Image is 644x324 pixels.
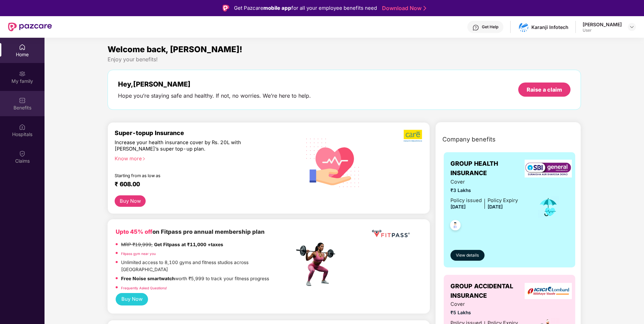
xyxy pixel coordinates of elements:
span: right [142,157,146,161]
img: svg+xml;base64,PHN2ZyB3aWR0aD0iMjAiIGhlaWdodD0iMjAiIHZpZXdCb3g9IjAgMCAyMCAyMCIgZmlsbD0ibm9uZSIgeG... [19,70,26,77]
img: svg+xml;base64,PHN2ZyBpZD0iSG9tZSIgeG1sbnM9Imh0dHA6Ly93d3cudzMub3JnLzIwMDAvc3ZnIiB3aWR0aD0iMjAiIG... [19,44,26,51]
span: Welcome back, [PERSON_NAME]! [108,44,242,54]
span: Cover [450,178,518,186]
div: Raise a claim [527,86,562,93]
img: svg+xml;base64,PHN2ZyBpZD0iSG9zcGl0YWxzIiB4bWxucz0iaHR0cDovL3d3dy53My5vcmcvMjAwMC9zdmciIHdpZHRoPS... [19,124,26,130]
span: [DATE] [488,204,503,209]
strong: Free Noise smartwatch [121,276,175,281]
p: Unlimited access to 8,100 gyms and fitness studios across [GEOGRAPHIC_DATA] [121,259,294,273]
button: View details [450,250,485,261]
img: icon [537,196,559,218]
img: svg+xml;base64,PHN2ZyBpZD0iSGVscC0zMngzMiIgeG1sbnM9Imh0dHA6Ly93d3cudzMub3JnLzIwMDAvc3ZnIiB3aWR0aD... [472,24,479,31]
img: Logo [223,5,229,11]
button: Buy Now [115,195,146,207]
div: Policy issued [450,197,482,204]
strong: mobile app [263,5,291,11]
img: New Pazcare Logo [8,23,52,31]
div: Increase your health insurance cover by Rs. 20L with [PERSON_NAME]’s super top-up plan. [115,139,265,153]
img: Stroke [423,5,426,12]
div: Starting from as low as [115,173,266,178]
img: karanji%20logo.png [519,22,528,32]
div: User [583,28,622,33]
div: ₹ 608.00 [115,181,288,189]
img: svg+xml;base64,PHN2ZyB4bWxucz0iaHR0cDovL3d3dy53My5vcmcvMjAwMC9zdmciIHdpZHRoPSI0OC45NDMiIGhlaWdodD... [447,218,464,234]
div: [PERSON_NAME] [583,21,622,28]
span: GROUP HEALTH INSURANCE [450,159,528,178]
div: Know more [115,156,290,160]
img: insurerLogo [525,283,572,299]
img: svg+xml;base64,PHN2ZyBpZD0iRHJvcGRvd24tMzJ4MzIiIHhtbG5zPSJodHRwOi8vd3d3LnczLm9yZy8yMDAwL3N2ZyIgd2... [629,24,635,30]
img: insurerLogo [525,160,572,177]
img: svg+xml;base64,PHN2ZyBpZD0iQmVuZWZpdHMiIHhtbG5zPSJodHRwOi8vd3d3LnczLm9yZy8yMDAwL3N2ZyIgd2lkdGg9Ij... [19,97,26,104]
div: Hey, [PERSON_NAME] [118,80,311,88]
span: ₹3 Lakhs [450,187,518,194]
span: View details [456,252,479,259]
div: Enjoy your benefits! [108,56,581,63]
div: Super-topup Insurance [115,129,294,136]
span: GROUP ACCIDENTAL INSURANCE [450,282,528,301]
span: ₹5 Lakhs [450,309,518,317]
div: Get Help [482,24,498,30]
img: svg+xml;base64,PHN2ZyBpZD0iQ2xhaW0iIHhtbG5zPSJodHRwOi8vd3d3LnczLm9yZy8yMDAwL3N2ZyIgd2lkdGg9IjIwIi... [19,150,26,157]
img: fppp.png [371,227,411,240]
div: Get Pazcare for all your employee benefits need [234,4,377,12]
span: Company benefits [442,135,496,144]
span: Cover [450,300,518,308]
div: Hope you’re staying safe and healthy. If not, no worries. We’re here to help. [118,92,311,99]
img: b5dec4f62d2307b9de63beb79f102df3.png [404,129,423,142]
div: Policy Expiry [488,197,518,204]
a: Frequently Asked Questions! [121,286,167,290]
p: worth ₹5,999 to track your fitness progress [121,275,269,283]
a: Download Now [382,5,424,12]
div: Karanji Infotech [531,24,568,30]
span: [DATE] [450,204,466,209]
strong: Get Fitpass at ₹11,000 +taxes [154,242,223,247]
img: svg+xml;base64,PHN2ZyB4bWxucz0iaHR0cDovL3d3dy53My5vcmcvMjAwMC9zdmciIHhtbG5zOnhsaW5rPSJodHRwOi8vd3... [301,130,365,195]
b: on Fitpass pro annual membership plan [116,228,265,235]
button: Buy Now [116,293,148,305]
b: Upto 45% off [116,228,152,235]
a: Fitpass gym near you [121,252,156,256]
img: fpp.png [294,241,341,288]
del: MRP ₹19,999, [121,242,153,247]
